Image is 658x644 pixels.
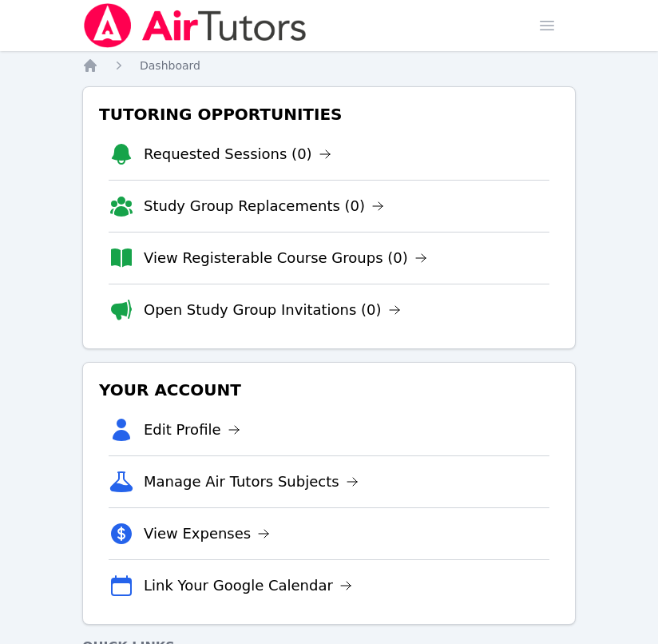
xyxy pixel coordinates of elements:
a: Dashboard [140,58,200,74]
a: View Registerable Course Groups (0) [144,247,427,269]
a: Link Your Google Calendar [144,574,352,597]
h3: Your Account [96,376,562,404]
span: Dashboard [140,59,200,72]
h3: Tutoring Opportunities [96,100,562,129]
a: View Expenses [144,523,270,545]
a: Open Study Group Invitations (0) [144,299,401,321]
img: Air Tutors [82,3,308,48]
a: Requested Sessions (0) [144,143,331,165]
a: Study Group Replacements (0) [144,195,384,217]
nav: Breadcrumb [82,58,576,74]
a: Manage Air Tutors Subjects [144,471,359,493]
a: Edit Profile [144,419,240,441]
